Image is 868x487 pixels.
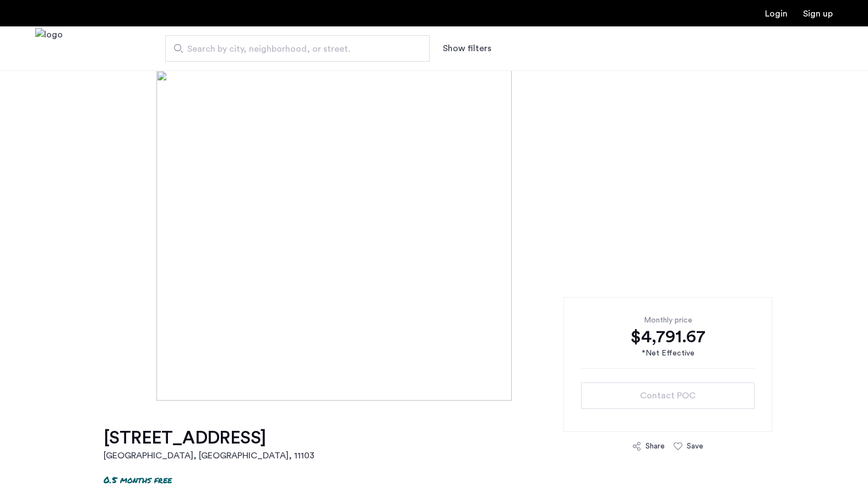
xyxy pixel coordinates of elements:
[581,315,755,326] div: Monthly price
[35,28,63,69] img: logo
[165,35,430,62] input: Apartment Search
[581,326,755,348] div: $4,791.67
[104,427,314,449] h1: [STREET_ADDRESS]
[35,28,63,69] a: Cazamio Logo
[104,473,172,486] p: 0.5 months free
[803,9,833,18] a: Registration
[156,70,712,401] img: [object%20Object]
[645,441,665,452] div: Share
[104,427,314,462] a: [STREET_ADDRESS][GEOGRAPHIC_DATA], [GEOGRAPHIC_DATA], 11103
[687,441,703,452] div: Save
[640,389,696,402] span: Contact POC
[104,449,314,462] h2: [GEOGRAPHIC_DATA], [GEOGRAPHIC_DATA] , 11103
[187,42,399,56] span: Search by city, neighborhood, or street.
[765,9,788,18] a: Login
[581,382,755,409] button: button
[443,42,491,55] button: Show or hide filters
[581,348,755,359] div: *Net Effective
